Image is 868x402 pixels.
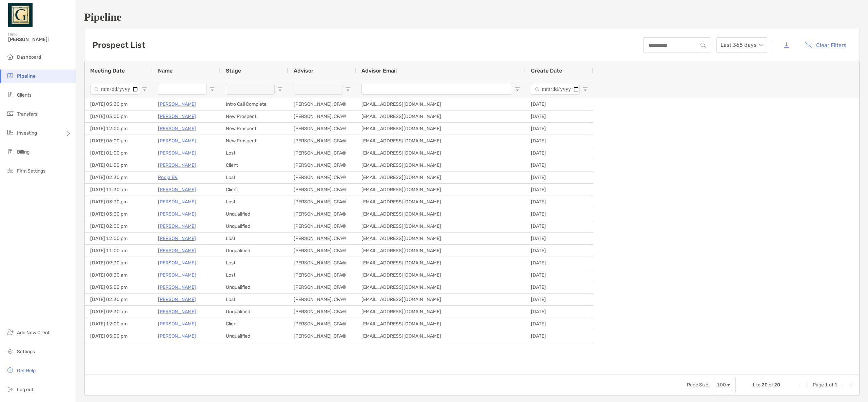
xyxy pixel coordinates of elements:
span: Settings [17,349,35,355]
div: [EMAIL_ADDRESS][DOMAIN_NAME] [356,245,526,257]
div: [DATE] 09:30 am [85,306,153,318]
h3: Prospect List [93,40,145,50]
a: [PERSON_NAME] [158,185,196,194]
a: Pooja BV [158,173,178,182]
div: [PERSON_NAME], CFA® [288,98,356,110]
div: [DATE] [526,330,593,342]
div: [PERSON_NAME], CFA® [288,123,356,135]
div: Lost [220,257,288,269]
div: Lost [220,269,288,281]
a: [PERSON_NAME] [158,149,196,157]
div: [PERSON_NAME], CFA® [288,269,356,281]
button: Open Filter Menu [583,86,588,92]
span: of [769,382,773,388]
div: [DATE] [526,318,593,330]
p: [PERSON_NAME] [158,161,196,169]
img: input icon [701,43,706,48]
div: [EMAIL_ADDRESS][DOMAIN_NAME] [356,306,526,318]
a: [PERSON_NAME] [158,246,196,255]
div: [EMAIL_ADDRESS][DOMAIN_NAME] [356,123,526,135]
div: [PERSON_NAME], CFA® [288,147,356,159]
div: [PERSON_NAME], CFA® [288,330,356,342]
div: [DATE] 06:00 pm [85,135,153,147]
div: Unqualified [220,330,288,342]
div: Client [220,318,288,330]
a: [PERSON_NAME] [158,137,196,145]
div: Next Page [840,382,846,388]
h1: Pipeline [84,11,860,23]
div: Lost [220,233,288,244]
div: New Prospect [220,110,288,122]
span: Last 365 days [721,38,763,53]
a: [PERSON_NAME] [158,259,196,267]
div: Unqualified [220,306,288,318]
span: Get Help [17,368,36,374]
p: [PERSON_NAME] [158,295,196,304]
img: logout icon [6,385,14,393]
div: [EMAIL_ADDRESS][DOMAIN_NAME] [356,233,526,244]
div: Intro Call Complete [220,98,288,110]
div: [DATE] [526,172,593,183]
div: 100 [717,382,726,388]
div: [DATE] 12:00 pm [85,123,153,135]
div: [PERSON_NAME], CFA® [288,159,356,171]
a: [PERSON_NAME] [158,210,196,218]
img: Zoe Logo [8,3,33,27]
span: 1 [834,382,837,388]
div: [DATE] [526,233,593,244]
div: Client [220,159,288,171]
button: Clear Filters [800,38,851,53]
div: [PERSON_NAME], CFA® [288,306,356,318]
div: [DATE] 03:00 pm [85,110,153,122]
input: Advisor Email Filter Input [361,84,512,95]
div: [PERSON_NAME], CFA® [288,208,356,220]
div: [DATE] 05:30 pm [85,98,153,110]
div: [DATE] [526,98,593,110]
div: [PERSON_NAME], CFA® [288,245,356,257]
div: [DATE] 01:00 pm [85,159,153,171]
div: [EMAIL_ADDRESS][DOMAIN_NAME] [356,159,526,171]
a: [PERSON_NAME] [158,234,196,243]
div: [DATE] [526,306,593,318]
div: New Prospect [220,135,288,147]
div: Unqualified [220,208,288,220]
a: [PERSON_NAME] [158,100,196,108]
a: [PERSON_NAME] [158,283,196,292]
div: [DATE] [526,135,593,147]
span: Firm Settings [17,168,45,174]
div: [EMAIL_ADDRESS][DOMAIN_NAME] [356,135,526,147]
div: [DATE] 11:00 am [85,245,153,257]
a: [PERSON_NAME] [158,112,196,121]
div: New Prospect [220,123,288,135]
div: [DATE] 02:30 pm [85,294,153,305]
img: investing icon [6,128,14,137]
a: [PERSON_NAME] [158,320,196,328]
a: [PERSON_NAME] [158,332,196,340]
button: Open Filter Menu [210,86,215,92]
div: [PERSON_NAME], CFA® [288,318,356,330]
button: Open Filter Menu [277,86,283,92]
div: [EMAIL_ADDRESS][DOMAIN_NAME] [356,257,526,269]
span: 1 [825,382,828,388]
a: [PERSON_NAME] [158,271,196,279]
img: firm-settings icon [6,166,14,175]
div: [DATE] [526,159,593,171]
span: Investing [17,130,37,136]
div: [EMAIL_ADDRESS][DOMAIN_NAME] [356,281,526,293]
span: Pipeline [17,73,36,79]
div: [PERSON_NAME], CFA® [288,110,356,122]
p: [PERSON_NAME] [158,307,196,316]
a: [PERSON_NAME] [158,124,196,133]
div: [DATE] [526,123,593,135]
span: Add New Client [17,330,50,336]
div: [PERSON_NAME], CFA® [288,135,356,147]
div: [PERSON_NAME], CFA® [288,220,356,232]
div: Unqualified [220,281,288,293]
